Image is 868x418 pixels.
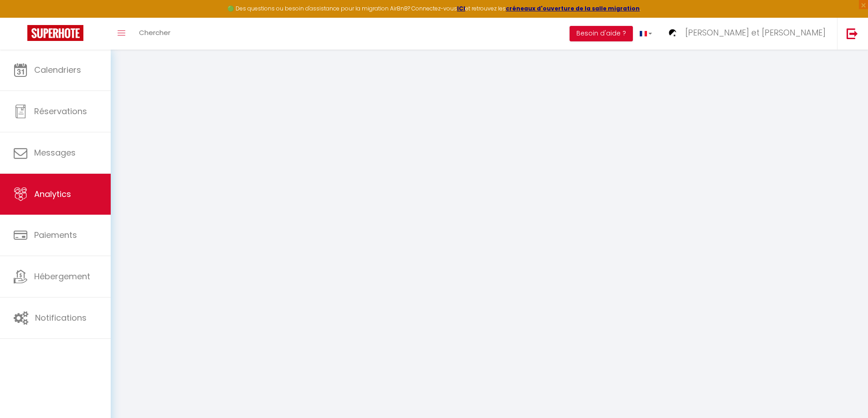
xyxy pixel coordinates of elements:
span: Chercher [139,28,170,37]
img: ... [666,26,679,40]
a: ... [PERSON_NAME] et [PERSON_NAME] [659,18,837,50]
span: [PERSON_NAME] et [PERSON_NAME] [685,27,826,38]
a: ICI [457,5,465,12]
span: Réservations [34,106,87,117]
a: Chercher [132,18,177,50]
button: Ouvrir le widget de chat LiveChat [7,4,35,31]
a: créneaux d'ouverture de la salle migration [506,5,640,12]
span: Hébergement [34,271,90,282]
span: Calendriers [34,64,81,76]
img: logout [847,28,858,39]
button: Besoin d'aide ? [570,26,633,41]
span: Notifications [35,312,87,323]
span: Analytics [34,188,71,200]
span: Messages [34,147,76,158]
img: Super Booking [27,25,83,41]
span: Paiements [34,229,77,241]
